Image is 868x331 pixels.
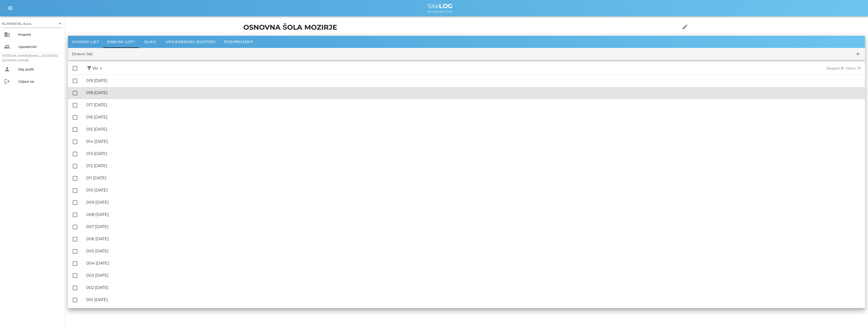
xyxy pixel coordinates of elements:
div: Odjavi se [18,79,61,83]
button: filter_alt [86,65,92,72]
div: 019 [DATE] [86,78,861,83]
i: add [855,51,861,57]
div: KLIMINSTAL d.o.o. [2,20,63,28]
div: Dnevni listi [72,51,93,57]
span: Dnevni listi [107,40,135,44]
div: Skupno št. listov: 19 [483,66,861,71]
i: arrow_drop_down [98,65,104,72]
span: Uporabniški dostopi [166,40,216,44]
i: people [4,44,10,50]
div: KLIMINSTAL d.o.o. [2,21,32,26]
span: Vsi [92,65,104,72]
span: Podprojekti [224,40,254,44]
div: 015 [DATE] [86,127,861,132]
div: 004 [DATE] [86,261,861,266]
i: business [4,31,10,38]
i: person [4,66,10,72]
b: LOG [439,2,453,10]
div: 001 [DATE] [86,297,861,302]
div: Projekti [18,32,61,37]
span: We value your time. [427,10,453,13]
span: Uvodni list [72,40,99,44]
i: menu [7,5,13,11]
div: 003 [DATE] [86,273,861,278]
span: Site [427,2,453,10]
div: Uporabniki [18,45,61,49]
div: 005 [DATE] [86,249,861,253]
iframe: Chat Widget [843,307,868,331]
div: 017 [DATE] [86,102,861,107]
div: 016 [DATE] [86,115,861,119]
div: 011 [DATE] [86,176,861,180]
div: 012 [DATE] [86,163,861,168]
div: 002 [DATE] [86,285,861,290]
div: 007 [DATE] [86,224,861,229]
i: arrow_drop_down [57,21,63,27]
div: 006 [DATE] [86,236,861,241]
div: 018 [DATE] [86,90,861,95]
div: Moj profil [18,67,61,71]
span: Slike [144,40,156,44]
div: 009 [DATE] [86,200,861,205]
div: Pripomoček za klepet [843,307,868,331]
div: 013 [DATE] [86,151,861,156]
div: 010 [DATE] [86,188,861,193]
i: logout [4,78,10,84]
h1: OSNOVNA ŠOLA MOZIRJE [243,22,652,33]
i: edit [682,24,688,30]
div: 014 [DATE] [86,139,861,144]
div: 008 [DATE] [86,212,861,217]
